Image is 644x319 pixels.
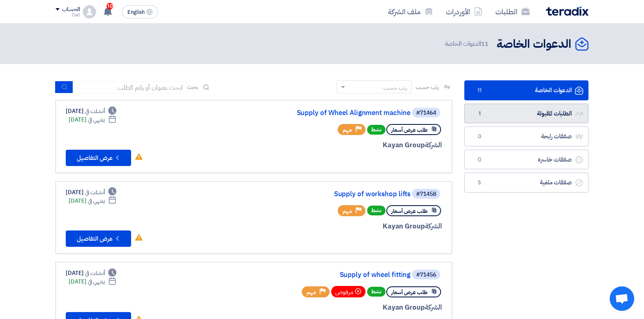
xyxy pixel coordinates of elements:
a: Supply of Wheel Alignment machine [247,109,410,117]
span: 0 [475,156,484,164]
span: ينتهي في [88,115,105,124]
span: رتب حسب [416,83,439,91]
span: طلب عرض أسعار [391,207,428,215]
div: مرفوض [331,286,365,297]
span: مهم [307,288,316,296]
a: الأوردرات [439,2,489,21]
span: أنشئت في [85,107,105,115]
span: 11 [475,86,484,95]
span: الشركة [425,302,442,312]
div: Kayan Group [245,140,442,151]
a: الطلبات المقبولة1 [464,104,588,124]
div: #71456 [416,272,436,278]
div: #71464 [416,110,436,116]
div: Ziad [56,13,80,17]
span: طلب عرض أسعار [391,288,428,296]
a: الدعوات الخاصة11 [464,80,588,100]
div: [DATE] [66,107,116,115]
div: #71458 [416,191,436,197]
a: صفقات رابحة0 [464,126,588,146]
div: الحساب [62,6,80,13]
div: [DATE] [66,269,116,277]
span: 0 [475,133,484,141]
img: Teradix logo [546,7,588,16]
img: profile_test.png [83,5,96,18]
a: الطلبات [489,2,536,21]
span: نشط [367,125,386,135]
span: الدعوات الخاصة [445,39,490,49]
span: نشط [367,287,386,297]
button: عرض التفاصيل [66,150,131,166]
a: صفقات خاسرة0 [464,150,588,170]
span: الشركة [425,140,442,150]
a: Supply of wheel fitting [247,271,410,279]
span: بحث [187,83,198,91]
span: نشط [367,206,386,215]
div: Kayan Group [245,302,442,313]
div: Open chat [610,286,634,311]
div: رتب حسب [383,84,407,92]
span: 5 [475,179,484,187]
div: [DATE] [66,188,116,197]
div: [DATE] [69,277,116,286]
span: 11 [481,39,488,48]
span: ينتهي في [88,197,105,205]
div: [DATE] [69,115,116,124]
span: مهم [343,207,352,215]
span: ينتهي في [88,277,105,286]
span: أنشئت في [85,188,105,197]
span: الشركة [425,221,442,231]
button: English [122,5,158,18]
span: أنشئت في [85,269,105,277]
div: Kayan Group [245,221,442,232]
a: صفقات ملغية5 [464,173,588,193]
div: [DATE] [69,197,116,205]
span: 10 [107,3,113,9]
span: طلب عرض أسعار [391,126,428,134]
a: Supply of workshop lifts [247,191,410,198]
h2: الدعوات الخاصة [497,36,571,52]
span: English [127,9,145,15]
span: مهم [343,126,352,134]
button: عرض التفاصيل [66,230,131,247]
input: ابحث بعنوان أو رقم الطلب [73,81,187,93]
span: 1 [475,110,484,118]
a: ملف الشركة [381,2,439,21]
